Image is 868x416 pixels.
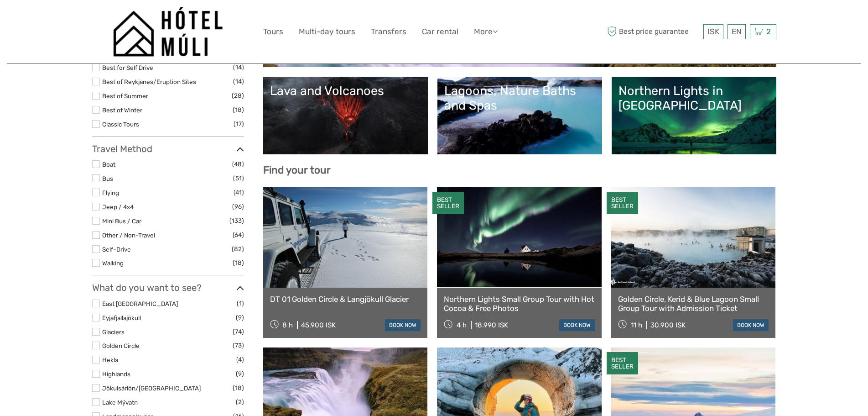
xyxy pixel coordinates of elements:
div: 45.900 ISK [301,321,336,329]
span: (9) [236,369,244,379]
a: East [GEOGRAPHIC_DATA] [102,300,178,307]
span: (18) [233,258,244,268]
span: (82) [232,244,244,254]
a: DT 01 Golden Circle & Langjökull Glacier [270,295,421,304]
img: 1276-09780d38-f550-4f2e-b773-0f2717b8e24e_logo_big.png [113,7,223,57]
span: 11 h [631,321,642,329]
span: (1) [237,298,244,309]
a: Other / Non-Travel [102,232,155,239]
div: 18.990 ISK [475,321,508,329]
a: Golden Circle, Kerid & Blue Lagoon Small Group Tour with Admission Ticket [618,295,769,313]
a: Car rental [422,25,458,38]
a: Golden Circle [102,342,140,349]
a: Transfers [371,25,406,38]
a: Walking [102,259,124,267]
span: (74) [233,326,244,337]
a: Hekla [102,356,118,363]
span: (64) [233,230,244,240]
a: book now [559,319,595,331]
span: (4) [236,354,244,365]
span: 8 h [282,321,293,329]
span: (73) [233,340,244,351]
span: Best price guarantee [605,24,701,39]
span: (18) [233,383,244,393]
a: book now [733,319,769,331]
a: Self-Drive [102,246,131,253]
div: BEST SELLER [607,352,638,375]
h3: What do you want to see? [92,282,244,293]
a: Glaciers [102,328,125,336]
span: ISK [707,27,719,36]
a: book now [385,319,421,331]
span: (2) [236,397,244,407]
a: Highlands [102,370,130,378]
span: 4 h [457,321,467,329]
span: 2 [765,27,772,36]
div: 30.900 ISK [650,321,686,329]
div: EN [728,24,746,39]
a: Jökulsárlón/[GEOGRAPHIC_DATA] [102,384,201,392]
a: More [474,25,498,38]
a: Northern Lights Small Group Tour with Hot Cocoa & Free Photos [444,295,595,313]
a: Multi-day tours [299,25,355,38]
a: Eyjafjallajökull [102,314,141,321]
a: Tours [263,25,283,38]
a: Lake Mývatn [102,399,138,406]
span: (9) [236,312,244,323]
